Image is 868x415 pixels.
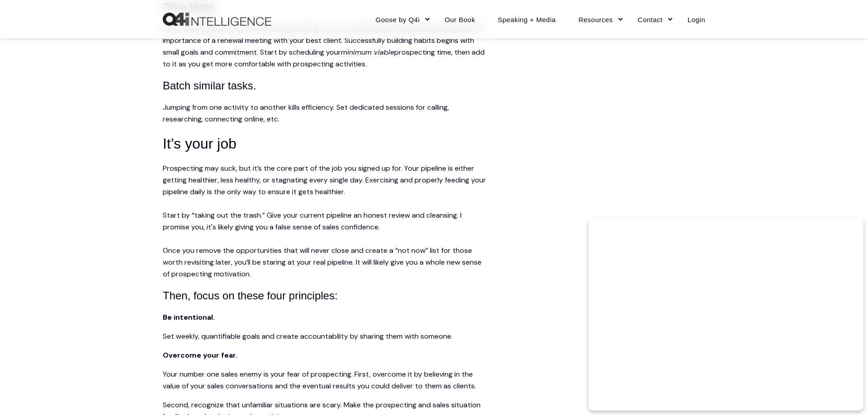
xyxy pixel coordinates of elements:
strong: Overcome your fear. [163,350,237,360]
iframe: Popup CTA [589,218,863,410]
p: Your number one sales enemy is your fear of prospecting. First, overcome it by believing in the v... [163,368,488,392]
p: Set weekly, quantifiable goals and create accountability by sharing them with someone. [163,331,488,342]
p: Prospecting may suck, but it’s the core part of the job you signed up for. Your pipeline is eithe... [163,163,488,280]
strong: Be intentional. [163,312,215,322]
a: Back to Home [163,13,271,26]
h3: It’s your job [163,132,488,155]
span: Then, focus on these four principles: [163,289,338,302]
p: Set prospecting time up as a recurring meeting on your calendar and treat each session with the i... [163,23,488,70]
p: Jumping from one activity to another kills efficiency. Set dedicated sessions for calling, resear... [163,102,488,125]
img: Q4intelligence, LLC logo [163,13,271,26]
h4: Batch similar tasks. [163,77,488,94]
em: minimum viable [341,47,394,57]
